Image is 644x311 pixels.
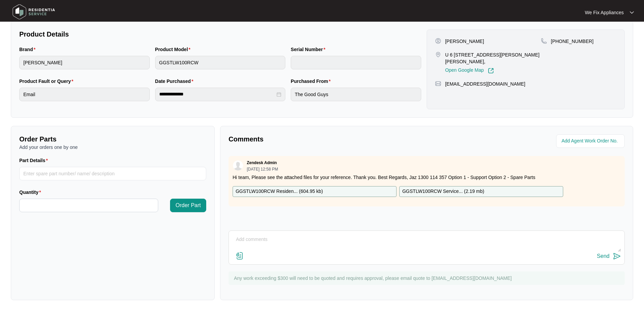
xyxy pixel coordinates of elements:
img: send-icon.svg [613,252,621,260]
label: Product Fault or Query [19,78,76,85]
label: Purchased From [291,78,333,85]
input: Part Details [19,167,206,180]
label: Part Details [19,157,51,164]
label: Serial Number [291,46,328,53]
p: [PERSON_NAME] [445,38,484,45]
label: Brand [19,46,38,53]
a: Open Google Map [445,68,494,74]
p: Comments [229,134,422,144]
p: Add your orders one by one [19,144,206,151]
input: Date Purchased [159,91,276,98]
p: U 6 [STREET_ADDRESS][PERSON_NAME][PERSON_NAME], [445,51,541,65]
img: user-pin [435,38,441,44]
p: GGSTLW100RCW Service... ( 2.19 mb ) [402,188,484,195]
input: Serial Number [291,56,421,69]
img: map-pin [435,81,441,87]
input: Add Agent Work Order No. [562,137,621,145]
img: residentia service logo [10,2,57,22]
img: map-pin [541,38,547,44]
div: Send [597,253,610,259]
p: Zendesk Admin [247,160,277,165]
button: Order Part [170,199,206,212]
p: We Fix Appliances [585,9,624,16]
p: Any work exceeding $300 will need to be quoted and requires approval, please email quote to [EMAI... [234,275,621,282]
input: Product Fault or Query [19,88,150,101]
span: Order Part [175,201,201,209]
input: Brand [19,56,150,69]
p: Product Details [19,29,421,39]
p: [PHONE_NUMBER] [551,38,594,45]
p: [EMAIL_ADDRESS][DOMAIN_NAME] [445,81,525,87]
p: [DATE] 12:58 PM [247,167,278,171]
input: Product Model [155,56,286,69]
img: file-attachment-doc.svg [236,252,244,260]
p: Hi team, Please see the attached files for your reference. Thank you. Best Regards, Jaz 1300 114 ... [233,174,621,181]
button: Send [597,252,621,261]
p: GGSTLW100RCW Residen... ( 604.95 kb ) [236,188,323,195]
img: map-pin [435,51,441,58]
img: Link-External [488,68,494,74]
input: Purchased From [291,88,421,101]
img: user.svg [233,160,243,171]
img: dropdown arrow [630,11,634,14]
label: Date Purchased [155,78,196,85]
label: Product Model [155,46,193,53]
p: Order Parts [19,134,206,144]
label: Quantity [19,189,44,196]
input: Quantity [20,199,158,212]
